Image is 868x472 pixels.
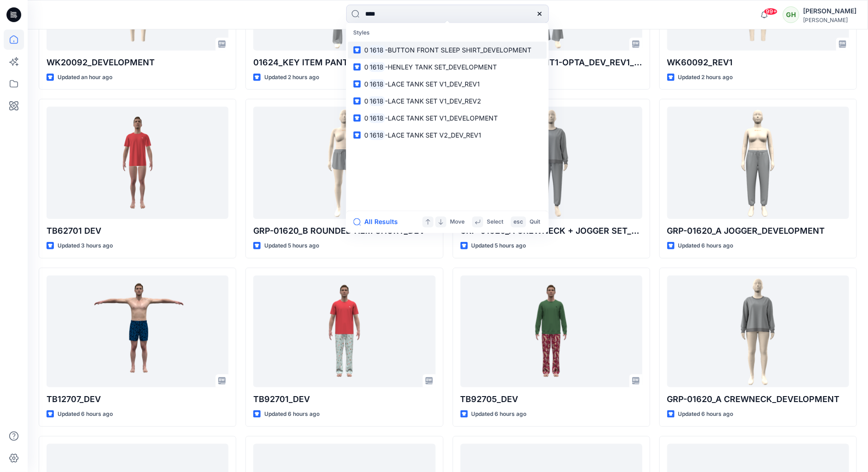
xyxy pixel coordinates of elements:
[460,224,642,237] p: GRP-01620_A CREWNECK + JOGGER SET_DEVELOPMENT
[58,409,113,419] p: Updated 6 hours ago
[678,409,734,419] p: Updated 6 hours ago
[803,17,856,23] div: [PERSON_NAME]
[264,73,319,82] p: Updated 2 hours ago
[472,241,526,251] p: Updated 5 hours ago
[487,217,504,227] p: Select
[47,56,228,69] p: WK20092_DEVELOPMENT
[58,241,113,251] p: Updated 3 hours ago
[365,131,369,139] span: 0
[348,127,547,144] a: 01618-LACE TANK SET V2_DEV_REV1
[47,224,228,237] p: TB62701 DEV
[348,25,547,42] p: Styles
[385,63,497,71] span: -HENLEY TANK SET_DEVELOPMENT
[369,62,385,72] mark: 1618
[667,393,849,406] p: GRP-01620_A CREWNECK_DEVELOPMENT
[348,41,547,58] a: 01618-BUTTON FRONT SLEEP SHIRT_DEVELOPMENT
[253,56,435,69] p: 01624_KEY ITEM PANT1-OPTB_DEV_REV1_IN SEAM-29
[369,45,385,55] mark: 1618
[667,224,849,237] p: GRP-01620_A JOGGER_DEVELOPMENT
[47,276,228,388] a: TB12707_DEV
[783,6,799,23] div: GH
[678,73,733,82] p: Updated 2 hours ago
[385,80,480,88] span: -LACE TANK SET V1_DEV_REV1
[764,8,778,15] span: 99+
[369,79,385,89] mark: 1618
[365,114,369,122] span: 0
[460,276,642,388] a: TB92705_DEV
[354,217,404,228] button: All Results
[803,6,856,17] div: [PERSON_NAME]
[47,393,228,406] p: TB12707_DEV
[460,393,642,406] p: TB92705_DEV
[385,46,531,54] span: -BUTTON FRONT SLEEP SHIRT_DEVELOPMENT
[348,58,547,75] a: 01618-HENLEY TANK SET_DEVELOPMENT
[450,217,465,227] p: Move
[348,75,547,92] a: 01618-LACE TANK SET V1_DEV_REV1
[47,107,228,219] a: TB62701 DEV
[365,80,369,88] span: 0
[264,409,320,419] p: Updated 6 hours ago
[365,97,369,105] span: 0
[667,56,849,69] p: WK60092_REV1
[264,241,319,251] p: Updated 5 hours ago
[385,131,481,139] span: -LACE TANK SET V2_DEV_REV1
[678,241,734,251] p: Updated 6 hours ago
[385,114,498,122] span: -LACE TANK SET V1_DEVELOPMENT
[460,107,642,219] a: GRP-01620_A CREWNECK + JOGGER SET_DEVELOPMENT
[369,130,385,140] mark: 1618
[514,217,524,227] p: esc
[253,224,435,237] p: GRP-01620_B ROUNDED HEM SHORT_DEV
[369,96,385,106] mark: 1618
[58,73,112,82] p: Updated an hour ago
[253,393,435,406] p: TB92701_DEV
[348,92,547,109] a: 01618-LACE TANK SET V1_DEV_REV2
[530,217,541,227] p: Quit
[253,276,435,388] a: TB92701_DEV
[365,63,369,71] span: 0
[348,109,547,127] a: 01618-LACE TANK SET V1_DEVELOPMENT
[667,276,849,388] a: GRP-01620_A CREWNECK_DEVELOPMENT
[385,97,481,105] span: -LACE TANK SET V1_DEV_REV2
[365,46,369,54] span: 0
[472,409,527,419] p: Updated 6 hours ago
[369,113,385,123] mark: 1618
[253,107,435,219] a: GRP-01620_B ROUNDED HEM SHORT_DEV
[667,107,849,219] a: GRP-01620_A JOGGER_DEVELOPMENT
[460,56,642,69] p: 01624_KEY ITEM PANT1-OPTA_DEV_REV1_IN SEAM-27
